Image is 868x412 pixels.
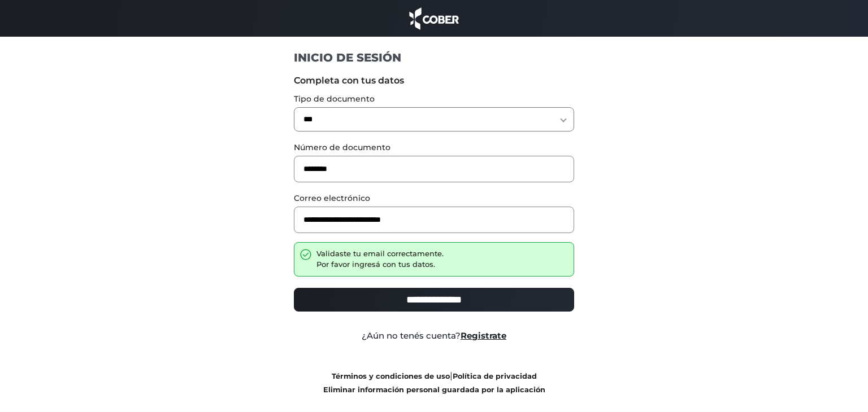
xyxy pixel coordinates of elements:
label: Tipo de documento [294,93,575,105]
h1: INICIO DE SESIÓN [294,50,575,65]
div: Validaste tu email correctamente. Por favor ingresá con tus datos. [316,248,444,270]
div: ¿Aún no tenés cuenta? [285,330,583,343]
label: Correo electrónico [294,192,575,204]
div: | [285,369,583,396]
label: Número de documento [294,142,575,154]
a: Registrate [461,330,506,341]
label: Completa con tus datos [294,74,575,87]
a: Política de privacidad [453,372,537,380]
a: Términos y condiciones de uso [332,372,450,380]
a: Eliminar información personal guardada por la aplicación [323,385,545,394]
img: cober_marca.png [406,6,462,31]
